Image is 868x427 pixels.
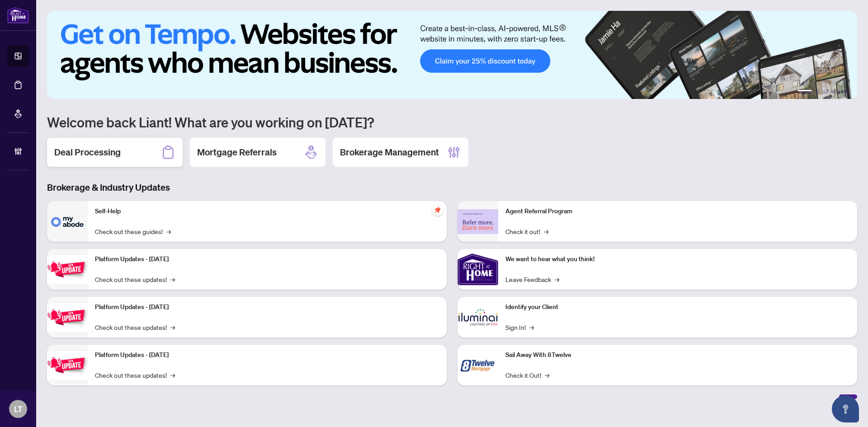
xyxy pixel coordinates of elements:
[14,403,23,415] span: LT
[505,322,534,332] a: Sign In!→
[170,322,175,332] span: →
[95,206,439,216] p: Self-Help
[544,226,548,236] span: →
[505,302,850,312] p: Identify your Client
[340,146,439,159] h2: Brokerage Management
[47,303,88,332] img: Platform Updates - July 8, 2025
[505,226,548,236] a: Check it out!→
[47,181,857,194] h3: Brokerage & Industry Updates
[95,302,439,312] p: Platform Updates - [DATE]
[47,11,857,99] img: Slide 0
[505,370,549,380] a: Check it Out!→
[458,297,498,338] img: Identify your Client
[95,350,439,360] p: Platform Updates - [DATE]
[7,7,29,23] img: logo
[95,226,171,236] a: Check out these guides!→
[95,322,175,332] a: Check out these updates!→
[47,113,857,131] h1: Welcome back Liant! What are you working on [DATE]?
[555,274,559,284] span: →
[505,254,850,264] p: We want to hear what you think!
[458,249,498,290] img: We want to hear what you think!
[95,274,175,284] a: Check out these updates!→
[830,90,834,94] button: 4
[95,254,439,264] p: Platform Updates - [DATE]
[823,90,826,94] button: 3
[844,90,848,94] button: 6
[505,206,850,216] p: Agent Referral Program
[47,255,88,284] img: Platform Updates - July 21, 2025
[197,146,277,159] h2: Mortgage Referrals
[832,395,859,422] button: Open asap
[458,345,498,385] img: Sail Away With 8Twelve
[505,274,559,284] a: Leave Feedback→
[47,201,88,242] img: Self-Help
[47,351,88,380] img: Platform Updates - June 23, 2025
[505,350,850,360] p: Sail Away With 8Twelve
[166,226,171,236] span: →
[170,370,175,380] span: →
[529,322,534,332] span: →
[432,205,443,216] span: pushpin
[458,209,498,234] img: Agent Referral Program
[837,90,841,94] button: 5
[545,370,549,380] span: →
[797,90,812,94] button: 1
[54,146,121,159] h2: Deal Processing
[170,274,175,284] span: →
[95,370,175,380] a: Check out these updates!→
[816,90,819,94] button: 2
